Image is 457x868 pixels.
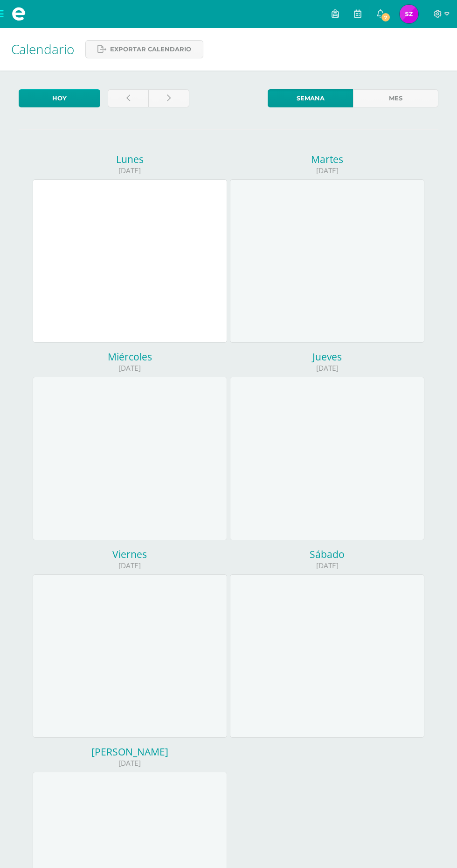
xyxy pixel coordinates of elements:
a: Semana [268,89,353,107]
span: Calendario [11,40,74,58]
div: [DATE] [230,363,424,373]
div: [DATE] [33,363,227,373]
div: [DATE] [33,758,227,768]
div: [DATE] [230,561,424,571]
div: Lunes [33,153,227,166]
span: Exportar calendario [110,41,191,58]
a: Mes [353,89,438,107]
img: 0931e7496fbfe83628431d1a9644bde8.png [400,5,418,23]
div: [PERSON_NAME] [33,745,227,758]
span: 7 [381,12,391,22]
div: [DATE] [230,166,424,176]
div: [DATE] [33,166,227,176]
div: Viernes [33,548,227,561]
div: Miércoles [33,350,227,363]
div: Jueves [230,350,424,363]
a: Exportar calendario [85,40,203,58]
div: Martes [230,153,424,166]
div: [DATE] [33,561,227,571]
div: Sábado [230,548,424,561]
a: Hoy [19,89,100,107]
